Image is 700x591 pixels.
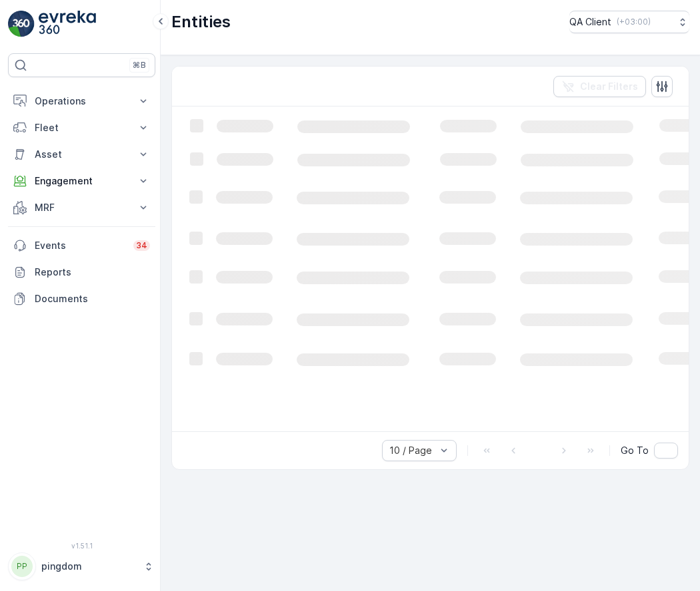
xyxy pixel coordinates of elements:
img: logo [8,11,35,37]
p: 34 [136,240,147,251]
button: MRF [8,194,155,221]
img: logo_light-DOdMpM7g.png [39,11,96,37]
p: Fleet [35,121,129,134]
p: QA Client [569,15,611,29]
p: MRF [35,201,129,214]
span: Go To [621,444,649,457]
p: Events [35,239,125,252]
p: Engagement [35,174,129,188]
p: Clear Filters [580,80,638,93]
a: Reports [8,259,155,286]
p: Operations [35,95,129,108]
p: ( +03:00 ) [617,17,651,27]
p: Entities [171,11,231,33]
button: Engagement [8,168,155,194]
button: PPpingdom [8,552,155,580]
a: Documents [8,286,155,312]
button: Fleet [8,114,155,141]
div: PP [11,556,33,577]
button: Operations [8,88,155,114]
button: Asset [8,141,155,168]
p: pingdom [41,560,137,573]
button: Clear Filters [553,76,646,97]
span: v 1.51.1 [8,542,155,550]
a: Events34 [8,232,155,259]
p: Reports [35,266,150,279]
p: Documents [35,292,150,305]
p: Asset [35,148,129,161]
p: ⌘B [133,60,146,71]
button: QA Client(+03:00) [569,11,689,33]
